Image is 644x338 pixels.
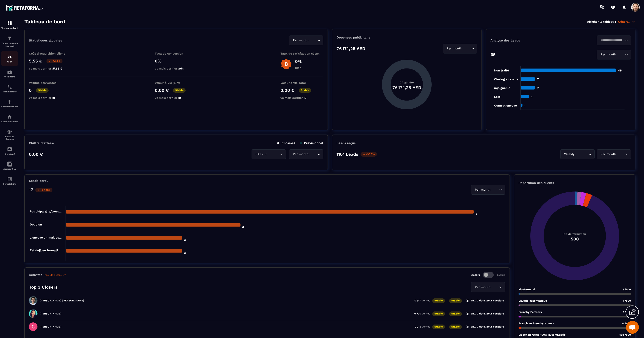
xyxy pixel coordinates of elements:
span: CA Brut [254,152,268,157]
p: Mastermind [519,288,535,291]
a: formationformationCRM [1,51,18,66]
img: scheduler [7,84,12,89]
span: 7 /500 [623,299,631,302]
input: Search for option [309,38,316,43]
p: 0 / [415,325,430,328]
img: accountant [7,176,12,182]
a: Plus de détails [45,273,66,277]
div: Search for option [597,50,631,59]
img: formation [7,21,12,26]
tspan: Est déjà en formati... [30,249,60,252]
p: Dépenses publicitaire [337,36,477,39]
p: Général [618,20,635,24]
span: 11 /500 [622,322,631,325]
p: Stable [449,325,462,329]
span: 0 [53,96,55,99]
img: automations [7,99,12,104]
p: 65 [490,52,496,57]
img: hourglass.f4cb2624.svg [466,312,470,315]
tspan: Doublon [30,223,42,226]
tspan: Lost [494,95,500,98]
input: Search for option [491,285,498,290]
img: formation [7,54,12,59]
p: -67.31% [35,188,52,192]
span: Per month [474,187,491,192]
p: Tableau de bord [1,27,18,29]
span: Per month [446,46,463,51]
p: 0 / [414,312,430,315]
p: -1,94 € [46,59,63,63]
p: vs mois dernier : [29,67,72,70]
span: Per month [599,52,617,57]
p: Stable [299,88,311,93]
a: emailemailE-mailing [1,143,18,158]
p: Répartition des clients [519,181,631,185]
p: La conciergerie 100% automatisée [519,333,566,336]
div: Search for option [289,36,323,45]
p: Stable [432,325,445,329]
span: 0% [179,67,184,70]
p: Réseaux Sociaux [1,135,18,140]
span: Per month [292,38,309,43]
p: Stable [432,311,445,316]
p: 5,55 € [29,58,42,64]
p: Bien [295,66,302,70]
tspan: Non traité [494,69,509,72]
p: Closers [471,273,480,276]
p: CRM [1,61,18,63]
p: 0 [29,88,32,93]
p: Taux de conversion [155,52,198,55]
tspan: Pas d'épargne/tréso... [30,210,62,213]
tspan: Contrat envoyé [494,104,517,107]
p: [PERSON_NAME] [40,325,61,328]
tspan: Closing en cours [494,77,518,81]
p: vs mois dernier : [155,67,198,70]
img: social-network [7,129,12,134]
a: formationformationTunnel de vente Site web [1,33,18,51]
input: Search for option [575,152,587,157]
div: Search for option [443,44,477,53]
div: Search for option [471,185,505,195]
div: Search for option [597,36,631,45]
div: Mở cuộc trò chuyện [626,321,639,334]
div: Search for option [597,149,631,159]
tspan: a envoyé un mail po... [30,236,62,239]
span: 0 [179,96,181,99]
input: Search for option [599,38,624,43]
h3: Tableau de bord [24,19,65,25]
p: 0% [295,59,302,64]
p: 0,00 € [155,88,169,93]
a: schedulerschedulerPlanificateur [1,81,18,96]
p: Leads perdu [29,179,48,183]
p: vs mois dernier : [155,96,198,99]
img: b-badge-o.b3b20ee6.svg [280,58,292,70]
span: 30 Ventes [418,312,430,315]
p: Valeur à Vie (LTV) [155,81,198,84]
a: automationsautomationsAutomatisations [1,96,18,111]
p: Laverie automatique [519,299,547,302]
p: Automatisations [1,105,18,108]
a: automationsautomationsEspace membre [1,111,18,126]
p: 0,00 € [29,152,43,157]
input: Search for option [268,152,279,157]
span: 12 Ventes [418,325,430,328]
p: Afficher le tableau : [587,20,616,23]
img: automations [7,69,12,74]
p: Comptabilité [1,183,18,185]
p: Prévisionnel [300,141,323,145]
span: 9 /500 [623,311,631,314]
p: Stable [36,88,49,93]
span: 47 Ventes [418,299,430,302]
p: Activités [29,273,42,277]
p: 0,00 € [280,88,294,93]
p: Franchise Frenchy Homes [519,322,554,325]
img: formation [7,36,12,41]
p: Env. 0 date. pour conclure [466,325,504,328]
p: Taux de satisfaction client [280,52,323,55]
img: hourglass.f4cb2624.svg [466,299,470,302]
input: Search for option [617,152,624,157]
span: Weekly [563,152,575,157]
p: Env. 0 date. pour conclure [466,312,504,315]
input: Search for option [463,46,470,51]
a: Assistant IA [1,158,18,173]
